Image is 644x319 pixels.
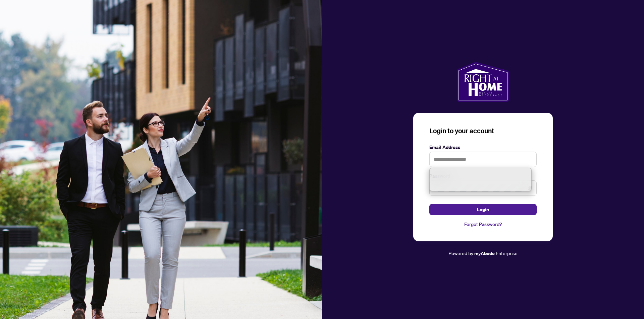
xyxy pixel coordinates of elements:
span: Login [477,204,489,215]
label: Email Address [429,144,537,151]
a: myAbode [474,250,495,257]
button: Login [429,204,537,215]
img: ma-logo [457,62,509,102]
span: Enterprise [496,250,518,256]
h3: Login to your account [429,126,537,136]
a: Forgot Password? [429,221,537,228]
span: Powered by [448,250,473,256]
